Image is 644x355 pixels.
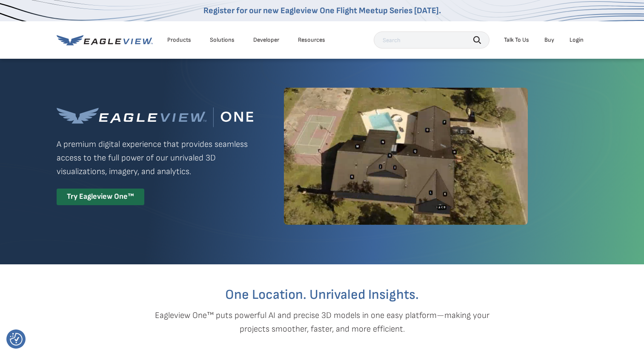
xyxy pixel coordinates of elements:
[10,333,23,346] img: Revisit consent button
[57,107,253,127] img: Eagleview One™
[203,6,441,16] a: Register for our new Eagleview One Flight Meetup Series [DATE].
[140,309,504,336] p: Eagleview One™ puts powerful AI and precise 3D models in one easy platform—making your projects s...
[374,31,489,49] input: Search
[10,333,23,346] button: Consent Preferences
[57,189,144,205] div: Try Eagleview One™
[570,36,584,44] div: Login
[63,288,581,302] h2: One Location. Unrivaled Insights.
[253,36,279,44] a: Developer
[504,36,529,44] div: Talk To Us
[210,36,235,44] div: Solutions
[57,137,253,178] p: A premium digital experience that provides seamless access to the full power of our unrivaled 3D ...
[167,36,191,44] div: Products
[298,36,325,44] div: Resources
[544,36,554,44] a: Buy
